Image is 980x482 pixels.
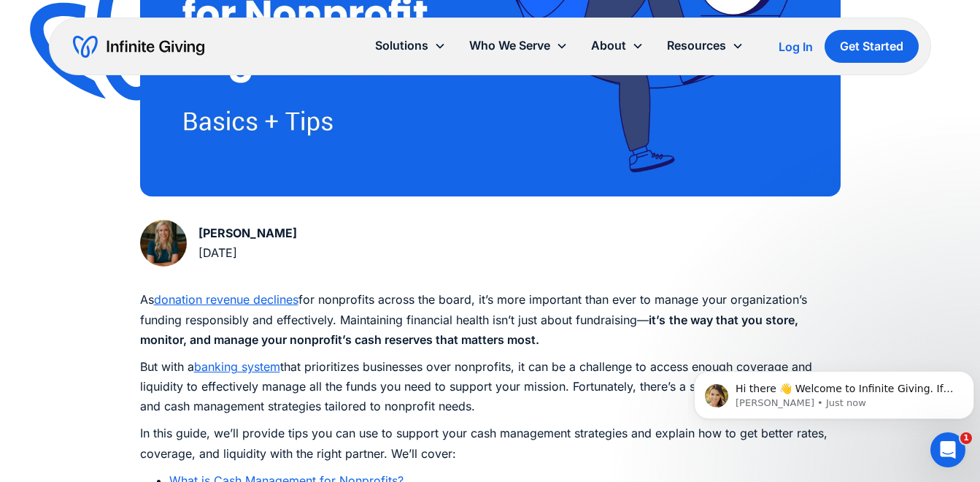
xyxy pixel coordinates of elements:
[140,357,841,417] p: But with a that prioritizes businesses over nonprofits, it can be a challenge to access enough co...
[579,30,655,61] div: About
[667,36,726,56] div: Resources
[198,243,297,263] div: [DATE]
[154,292,298,307] a: donation revenue declines
[469,36,550,56] div: Who We Serve
[140,313,798,347] strong: the way that you store, monitor, and manage your nonprofit’s cash reserves that matters most.
[140,290,841,350] p: As for nonprofits across the board, it’s more important than ever to manage your organization’s f...
[930,432,965,467] iframe: Intercom live chat
[194,359,280,374] a: banking system
[140,424,841,463] p: In this guide, we’ll provide tips you can use to support your cash management strategies and expl...
[363,30,458,61] div: Solutions
[140,220,297,267] a: [PERSON_NAME][DATE]
[649,313,665,327] strong: it’s
[688,340,980,443] iframe: Intercom notifications message
[198,223,297,243] div: [PERSON_NAME]
[960,432,972,444] span: 1
[375,36,428,56] div: Solutions
[779,41,813,53] div: Log In
[591,36,626,56] div: About
[779,38,813,56] a: Log In
[825,30,919,63] a: Get Started
[73,35,204,58] a: home
[458,30,579,61] div: Who We Serve
[655,30,755,61] div: Resources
